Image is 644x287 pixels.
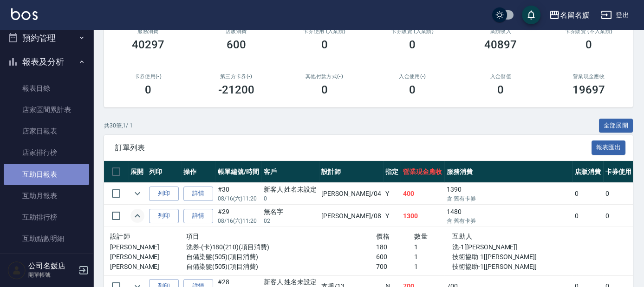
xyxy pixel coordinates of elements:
a: 詳情 [183,209,213,223]
h2: 店販消費 [203,28,269,34]
p: [PERSON_NAME] [110,252,186,262]
h2: 入金使用(-) [379,73,445,80]
h3: 0 [497,83,504,96]
div: 新客人 姓名未設定 [264,185,317,194]
p: 含 舊有卡券 [447,217,570,225]
th: 指定 [383,161,401,183]
div: 名留名媛 [560,9,590,21]
h3: 0 [321,83,328,96]
td: 1390 [444,183,572,205]
h3: 0 [585,38,592,51]
p: 自備染髮(505)(項目消費) [186,252,377,262]
span: 價格 [376,233,390,240]
p: 08/16 (六) 11:20 [218,194,259,203]
p: 08/16 (六) 11:20 [218,217,259,225]
button: 列印 [149,187,179,201]
h3: -21200 [218,83,254,96]
h3: 服務消費 [115,28,181,34]
th: 營業現金應收 [401,161,444,183]
button: expand row [130,187,144,200]
h3: 600 [227,38,246,51]
h2: 卡券販賣 (不入業績) [556,28,622,34]
h2: 第三方卡券(-) [203,73,269,80]
h3: 40897 [484,38,517,51]
button: expand row [130,209,144,223]
p: 技術協助-1[[PERSON_NAME]] [452,262,566,272]
td: Y [383,205,401,227]
a: 互助排行榜 [4,207,89,228]
span: 互助人 [452,233,472,240]
th: 設計師 [319,161,383,183]
p: 自備染髮(505)(項目消費) [186,262,377,272]
p: 700 [376,262,414,272]
p: 洗-1[[PERSON_NAME]] [452,242,566,252]
th: 列印 [147,161,181,183]
button: 預約管理 [4,26,89,50]
a: 互助業績報表 [4,250,89,271]
h2: 其他付款方式(-) [292,73,358,80]
div: 無名字 [264,207,317,217]
th: 客戶 [261,161,319,183]
p: 1 [414,262,452,272]
button: 報表匯出 [592,140,626,155]
p: 600 [376,252,414,262]
a: 互助日報表 [4,164,89,185]
span: 數量 [414,233,428,240]
a: 店家排行榜 [4,142,89,163]
th: 服務消費 [444,161,572,183]
td: Y [383,183,401,205]
p: [PERSON_NAME] [110,242,186,252]
button: 登出 [597,7,633,24]
a: 互助月報表 [4,185,89,207]
p: 180 [376,242,414,252]
h3: 0 [409,83,416,96]
button: 名留名媛 [545,6,593,25]
th: 展開 [128,161,147,183]
h2: 卡券使用(-) [115,73,181,80]
p: 共 30 筆, 1 / 1 [104,121,133,130]
p: 1 [414,252,452,262]
td: 0 [572,183,603,205]
button: 列印 [149,209,179,223]
button: 全部展開 [599,119,633,133]
th: 帳單編號/時間 [215,161,261,183]
p: 開單帳號 [28,271,76,279]
span: 設計師 [110,233,130,240]
p: 含 舊有卡券 [447,194,570,203]
td: [PERSON_NAME] /08 [319,205,383,227]
p: 1 [414,242,452,252]
img: Person [7,261,26,280]
td: #29 [215,205,261,227]
h2: 營業現金應收 [556,73,622,80]
button: 報表及分析 [4,50,89,74]
p: 技術協助-1[[PERSON_NAME]] [452,252,566,262]
h3: 0 [409,38,416,51]
h3: 0 [321,38,328,51]
span: 項目 [186,233,200,240]
td: 0 [572,205,603,227]
td: [PERSON_NAME] /04 [319,183,383,205]
img: Logo [11,8,38,20]
h2: 卡券使用 (入業績) [292,28,358,34]
p: 洗券-(卡)180(210)(項目消費) [186,242,377,252]
h3: 40297 [132,38,164,51]
a: 互助點數明細 [4,228,89,249]
a: 報表目錄 [4,78,89,99]
button: save [522,6,540,24]
h2: 入金儲值 [468,73,533,80]
p: 0 [264,194,317,203]
h5: 公司名媛店 [28,261,76,271]
h2: 業績收入 [468,28,533,34]
span: 訂單列表 [115,143,592,153]
td: 1300 [401,205,444,227]
a: 報表匯出 [592,143,626,152]
a: 詳情 [183,187,213,201]
p: 02 [264,217,317,225]
a: 店家日報表 [4,120,89,142]
td: #30 [215,183,261,205]
h3: 0 [145,83,151,96]
div: 新客人 姓名未設定 [264,277,317,287]
p: [PERSON_NAME] [110,262,186,272]
th: 店販消費 [572,161,603,183]
td: 1480 [444,205,572,227]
